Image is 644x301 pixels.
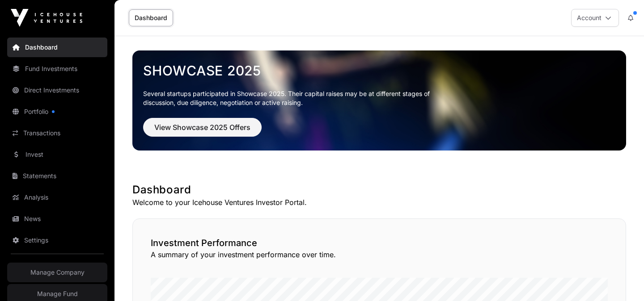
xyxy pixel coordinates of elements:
a: Dashboard [7,38,107,57]
button: View Showcase 2025 Offers [143,118,262,137]
p: A summary of your investment performance over time. [151,249,608,260]
h2: Investment Performance [151,237,608,249]
a: Showcase 2025 [143,63,615,79]
a: Fund Investments [7,59,107,79]
button: Account [571,9,619,27]
p: Several startups participated in Showcase 2025. Their capital raises may be at different stages o... [143,89,444,107]
a: Statements [7,166,107,186]
p: Welcome to your Icehouse Ventures Investor Portal. [132,197,626,208]
img: Icehouse Ventures Logo [11,9,82,27]
h1: Dashboard [132,183,626,197]
a: News [7,209,107,229]
a: Settings [7,230,107,250]
a: Dashboard [129,9,173,26]
a: Manage Company [7,263,107,282]
a: View Showcase 2025 Offers [143,127,262,136]
img: Showcase 2025 [132,50,626,150]
span: View Showcase 2025 Offers [154,122,250,133]
a: Portfolio [7,102,107,121]
a: Transactions [7,123,107,143]
a: Direct Investments [7,80,107,100]
a: Analysis [7,188,107,207]
a: Invest [7,145,107,164]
